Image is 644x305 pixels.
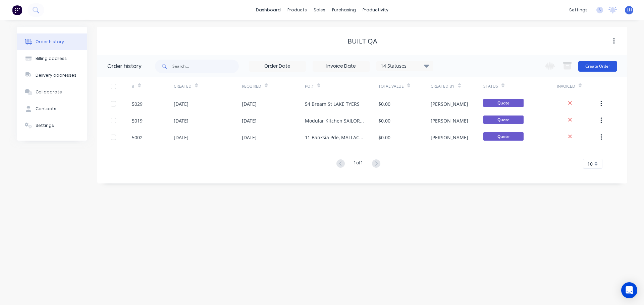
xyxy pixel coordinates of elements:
[132,134,143,141] div: 5002
[17,117,87,134] button: Settings
[36,123,54,129] div: Settings
[17,67,87,84] button: Delivery addresses
[36,106,56,112] div: Contacts
[242,100,257,107] div: [DATE]
[377,62,433,70] div: 14 Statuses
[483,116,524,124] span: Quote
[329,5,359,15] div: purchasing
[378,117,390,124] div: $0.00
[313,61,369,71] input: Invoice Date
[17,100,87,117] button: Contacts
[621,282,637,298] div: Open Intercom Messenger
[172,60,239,73] input: Search...
[174,117,189,124] div: [DATE]
[305,134,365,141] div: 11 Banksia Pde, MALLACOOTA
[578,61,617,72] button: Create Order
[431,117,468,124] div: [PERSON_NAME]
[249,61,306,71] input: Order Date
[378,100,390,107] div: $0.00
[378,83,404,89] div: Total Value
[107,62,142,70] div: Order history
[483,77,557,95] div: Status
[17,33,87,50] button: Order history
[347,37,377,45] div: Built QA
[253,5,284,15] a: dashboard
[483,83,498,89] div: Status
[132,83,135,89] div: #
[627,7,632,13] span: LH
[305,77,378,95] div: PO #
[174,83,192,89] div: Created
[431,83,454,89] div: Created By
[557,77,599,95] div: Invoiced
[36,56,67,62] div: Billing address
[310,5,329,15] div: sales
[378,77,431,95] div: Total Value
[305,100,360,107] div: 54 Bream St LAKE TYERS
[132,100,143,107] div: 5029
[242,83,261,89] div: Required
[132,77,174,95] div: #
[132,117,143,124] div: 5019
[17,50,87,67] button: Billing address
[36,72,76,78] div: Delivery addresses
[566,5,591,15] div: settings
[557,83,575,89] div: Invoiced
[174,134,189,141] div: [DATE]
[587,160,593,167] span: 10
[12,5,22,15] img: Factory
[174,100,189,107] div: [DATE]
[174,77,242,95] div: Created
[242,77,305,95] div: Required
[36,39,64,45] div: Order history
[354,159,363,169] div: 1 of 1
[242,134,257,141] div: [DATE]
[483,132,524,141] span: Quote
[17,84,87,100] button: Collaborate
[431,134,468,141] div: [PERSON_NAME]
[483,99,524,107] span: Quote
[378,134,390,141] div: $0.00
[431,77,483,95] div: Created By
[242,117,257,124] div: [DATE]
[359,5,392,15] div: productivity
[305,117,365,124] div: Modular Kitchen SAILORS GRAVE
[284,5,310,15] div: products
[431,100,468,107] div: [PERSON_NAME]
[305,83,314,89] div: PO #
[36,89,62,95] div: Collaborate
